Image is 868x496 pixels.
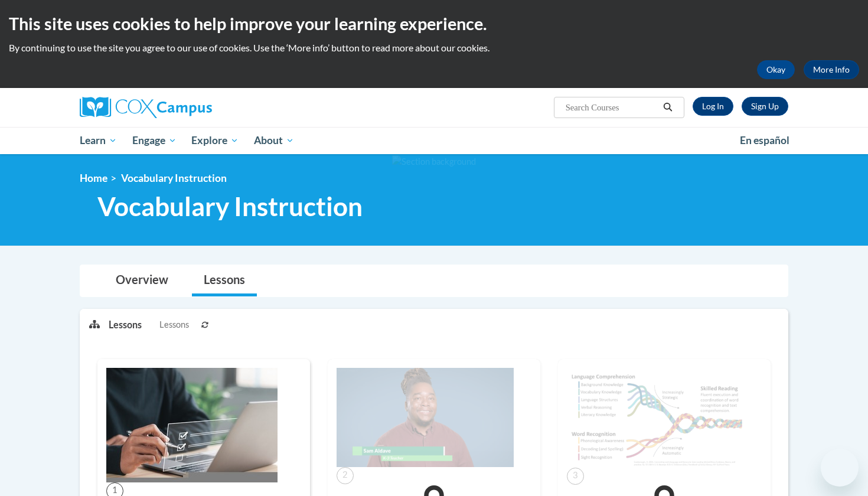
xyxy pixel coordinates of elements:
[337,467,354,484] span: 2
[659,100,677,115] button: Search
[804,60,859,79] a: More Info
[732,128,797,153] a: En español
[159,318,189,331] span: Lessons
[62,127,806,154] div: Main menu
[337,368,514,467] img: Course Image
[392,155,476,168] img: Section background
[125,127,184,154] a: Engage
[132,133,177,148] span: Engage
[72,127,125,154] a: Learn
[564,100,659,115] input: Search Courses
[80,97,304,118] a: Cox Campus
[106,368,278,482] img: Course Image
[184,127,246,154] a: Explore
[80,133,117,148] span: Learn
[757,60,795,79] button: Okay
[821,449,859,487] iframe: Button to launch messaging window
[109,318,142,331] p: Lessons
[191,133,239,148] span: Explore
[693,97,733,116] a: Log In
[254,133,294,148] span: About
[740,134,789,146] span: En español
[80,172,107,184] a: Home
[97,191,363,222] span: Vocabulary Instruction
[742,97,788,116] a: Register
[104,265,180,296] a: Overview
[80,97,212,118] img: Cox Campus
[9,41,859,54] p: By continuing to use the site you agree to our use of cookies. Use the ‘More info’ button to read...
[9,12,859,35] h2: This site uses cookies to help improve your learning experience.
[567,368,744,468] img: Course Image
[246,127,302,154] a: About
[121,172,227,184] span: Vocabulary Instruction
[192,265,257,296] a: Lessons
[567,468,584,485] span: 3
